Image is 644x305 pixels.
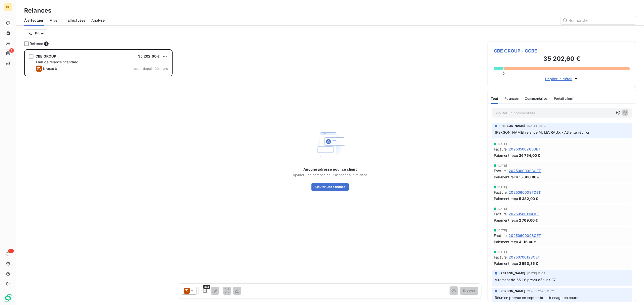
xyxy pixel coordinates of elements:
span: Paiement reçu [494,174,518,180]
span: CBE GROUP [35,54,56,58]
span: [DATE] [497,164,507,167]
span: CBE GROUP - CCBE [494,47,630,54]
button: Filtrer [24,29,47,37]
span: 2 550,85 € [519,261,538,266]
span: 20250600308OET [509,168,541,173]
span: Réunion prévue en septembre - blocage en cours [495,295,578,300]
span: 4/4 [203,285,210,289]
span: 4 116,00 € [519,239,537,244]
img: Empty state [314,129,346,161]
input: Rechercher [560,16,636,24]
h3: 35 202,60 € [494,54,630,64]
span: 20250700123OET [509,255,540,260]
span: Paiement reçu [494,239,518,244]
span: À effectuer [24,18,44,23]
span: 0 [503,71,505,75]
span: [DATE] [497,186,507,189]
div: OE [4,3,12,11]
span: [PERSON_NAME] [499,124,525,128]
iframe: Intercom live chat [627,288,639,300]
span: prévue depuis 30 jours [131,67,168,71]
span: Facture : [494,233,508,238]
span: 20250600097OET [509,190,541,195]
span: Tout [491,96,498,100]
span: Commentaires [525,96,548,100]
span: Portail client [554,96,573,100]
span: Virement de 65 k€ prévu début S37 [495,278,556,282]
span: [DATE] [497,142,507,145]
span: Facture : [494,190,508,195]
span: [DATE] [497,250,507,253]
span: 1 [9,48,14,53]
span: Facture : [494,146,508,152]
span: [PERSON_NAME] [499,289,525,293]
span: Ajouter une adresse pour accéder à la relance [293,173,367,177]
span: 20250500116OET [509,211,539,217]
span: Analyse [91,18,105,23]
button: Envoyer [460,287,478,295]
span: [PERSON_NAME] [499,271,525,276]
span: [DATE] [497,207,507,210]
span: Effectuées [68,18,86,23]
span: Relance [30,41,43,46]
span: Aucune adresse pour ce client [303,167,356,172]
span: 5 382,00 € [519,196,538,201]
span: 1 [44,41,49,46]
span: 21 août 2025, 11:02 [527,290,554,293]
span: 2 769,60 € [519,218,538,223]
span: [DATE] [497,229,507,232]
button: Ajouter une adresse [311,183,348,191]
span: À venir [50,18,62,23]
h3: Relances [24,6,51,15]
img: Logo LeanPay [4,294,12,302]
span: Facture : [494,168,508,173]
span: 35 202,60 € [138,54,160,58]
span: Facture : [494,211,508,217]
span: 10 [8,249,14,253]
span: 15 880,80 € [519,174,540,180]
span: [DATE] 15:09 [527,272,545,275]
span: Paiement reçu [494,261,518,266]
span: 20250600096OET [509,233,541,238]
span: Paiement reçu [494,153,518,158]
button: Déplier le détail [544,76,580,82]
span: Plan de relance Standard [36,60,79,64]
span: Niveau 6 [43,67,57,71]
span: Déplier le détail [545,76,573,81]
span: Relances [504,96,519,100]
span: 26 754,00 € [519,153,540,158]
span: [DATE] 08:56 [527,124,546,127]
span: 20250500265OET [509,146,540,152]
span: [PERSON_NAME] relance M. LEVRAUX - Attente réunion [495,130,590,134]
span: Paiement reçu [494,218,518,223]
span: Facture : [494,255,508,260]
span: Paiement reçu [494,196,518,201]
